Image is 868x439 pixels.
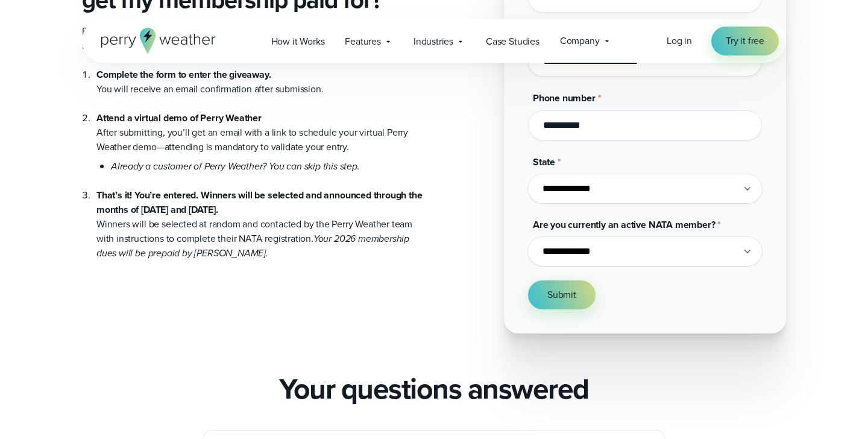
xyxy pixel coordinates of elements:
h2: Your questions answered [279,372,589,406]
em: Already a customer of Perry Weather? You can skip this step. [111,159,360,173]
a: Try it free [711,27,779,55]
span: State [533,155,555,169]
span: Features [345,34,381,49]
a: Case Studies [476,29,550,54]
li: Winners will be selected at random and contacted by the Perry Weather team with instructions to c... [96,174,424,261]
strong: That’s it! You’re entered. Winners will be selected and announced through the months of [DATE] an... [96,188,423,216]
li: You will receive an email confirmation after submission. [96,68,424,96]
span: Case Studies [486,34,539,49]
a: How it Works [261,29,335,54]
a: Log in [667,34,692,48]
button: Submit [528,280,596,309]
li: After submitting, you’ll get an email with a link to schedule your virtual Perry Weather demo—att... [96,96,424,174]
span: Industries [414,34,453,49]
span: How it Works [271,34,325,49]
span: Phone number [533,91,596,105]
strong: Complete the form to enter the giveaway. [96,68,271,81]
em: Your 2026 membership dues will be prepaid by [PERSON_NAME]. [96,232,409,260]
span: Are you currently an active NATA member? [533,218,715,232]
strong: Attend a virtual demo of Perry Weather [96,111,262,125]
span: Submit [547,288,576,302]
span: Try it free [726,34,764,48]
span: Company [560,34,600,48]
